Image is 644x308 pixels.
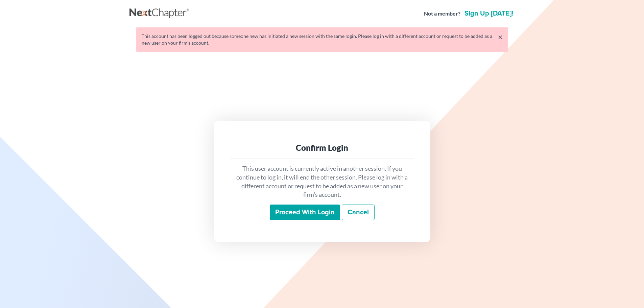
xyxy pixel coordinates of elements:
[498,33,503,41] a: ×
[270,205,340,220] input: Proceed with login
[463,10,515,17] a: Sign up [DATE]!
[424,10,460,18] strong: Not a member?
[142,33,503,46] div: This account has been logged out because someone new has initiated a new session with the same lo...
[236,142,409,153] div: Confirm Login
[236,164,409,199] p: This user account is currently active in another session. If you continue to log in, it will end ...
[342,205,375,220] a: Cancel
